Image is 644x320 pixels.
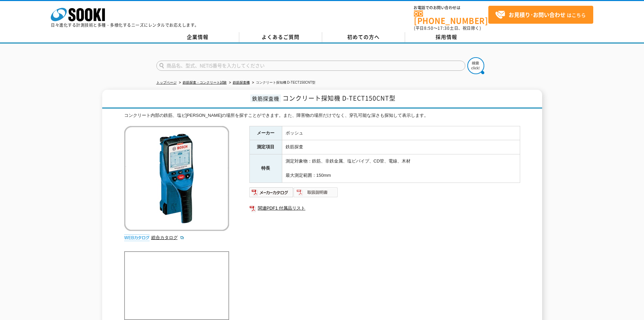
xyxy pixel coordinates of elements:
[249,187,294,198] img: メーカーカタログ
[294,191,338,196] a: 取扱説明書
[124,234,150,241] img: webカタログ
[51,23,199,27] p: 日々進化する計測技術と多種・多様化するニーズにレンタルでお応えします。
[495,10,586,20] span: はこちら
[282,140,520,154] td: 鉄筋探査
[151,235,184,240] a: 総合カタログ
[488,6,593,24] a: お見積り･お問い合わせはこちら
[250,94,281,102] span: 鉄筋探査機
[249,126,282,140] th: メーカー
[322,32,405,42] a: 初めての方へ
[282,126,520,140] td: ボッシュ
[509,10,565,19] strong: お見積り･お問い合わせ
[249,204,520,213] a: 関連PDF1 付属品リスト
[283,93,396,103] span: コンクリート探知機 D-TECT150CNT型
[414,10,488,24] a: [PHONE_NUMBER]
[239,32,322,42] a: よくあるご質問
[424,25,434,31] span: 8:50
[249,191,294,196] a: メーカーカタログ
[124,112,520,119] div: コンクリート内部の鉄筋、塩ビ[PERSON_NAME]の場所を探すことができます。また、障害物の場所だけでなく、穿孔可能な深さも探知して表示します。
[156,32,239,42] a: 企業情報
[282,154,520,183] td: 測定対象物：鉄筋、非鉄金属、塩ビパイプ、CD管、電線、木材 最大測定範囲：150mm
[183,81,227,84] a: 鉄筋探査・コンクリート試験
[294,187,338,198] img: 取扱説明書
[414,6,488,10] span: お電話でのお問い合わせは
[251,79,316,86] li: コンクリート探知機 D-TECT150CNT型
[156,81,177,84] a: トップページ
[347,33,380,41] span: 初めての方へ
[405,32,488,42] a: 採用情報
[249,154,282,183] th: 特長
[249,140,282,154] th: 測定項目
[467,57,484,74] img: btn_search.png
[414,25,481,31] span: (平日 ～ 土日、祝日除く)
[156,61,465,71] input: 商品名、型式、NETIS番号を入力してください
[124,126,229,231] img: コンクリート探知機 D-TECT150CNT型
[438,25,450,31] span: 17:30
[233,81,250,84] a: 鉄筋探査機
